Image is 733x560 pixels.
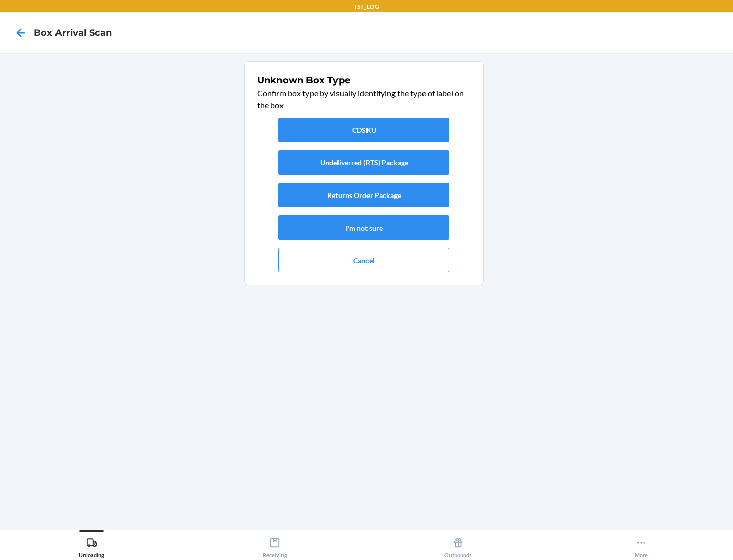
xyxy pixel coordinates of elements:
[444,533,472,558] div: Outbounds
[550,530,733,558] button: More
[79,533,104,558] div: Unloading
[354,2,379,11] p: TST_LOG
[257,87,471,111] p: Confirm box type by visually identifying the type of label on the box
[635,533,648,558] div: More
[183,530,366,558] button: Receiving
[366,530,550,558] button: Outbounds
[34,26,112,39] h4: Box Arrival Scan
[278,183,449,207] button: Returns Order Package
[278,118,449,142] button: CDSKU
[278,215,449,240] button: I'm not sure
[263,533,287,558] div: Receiving
[257,74,471,87] h1: Unknown Box Type
[278,150,449,175] button: Undeliverred (RTS) Package
[278,248,449,272] button: Cancel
